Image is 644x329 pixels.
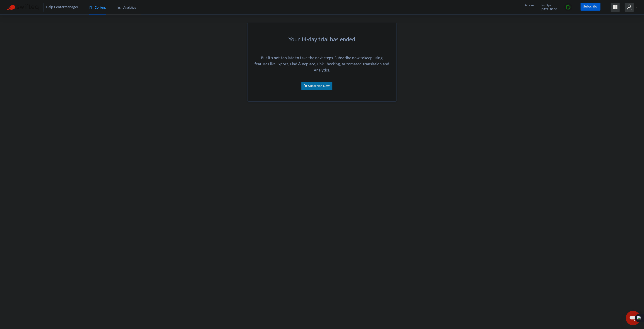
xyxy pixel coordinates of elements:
[7,4,38,10] img: Swifteq
[254,55,390,74] div: But it's not too late to take the next steps. Subscribe now to keep using features like Export, F...
[613,4,618,10] span: appstore
[89,6,106,9] span: Content
[118,6,136,9] span: Analytics
[301,82,332,90] a: Subscribe Now
[627,4,632,10] span: user
[89,6,92,9] span: book
[626,311,640,325] iframe: Button to launch messaging window
[118,6,121,9] span: area-chart
[254,36,390,43] h3: Your 14-day trial has ended
[46,3,79,12] span: Help Center Manager
[541,3,553,8] span: Last Sync
[565,4,571,10] img: sync.dc5367851b00ba804db3.png
[525,3,534,8] span: Articles
[581,3,601,11] a: Subscribe
[541,7,557,12] strong: [DATE] 09:55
